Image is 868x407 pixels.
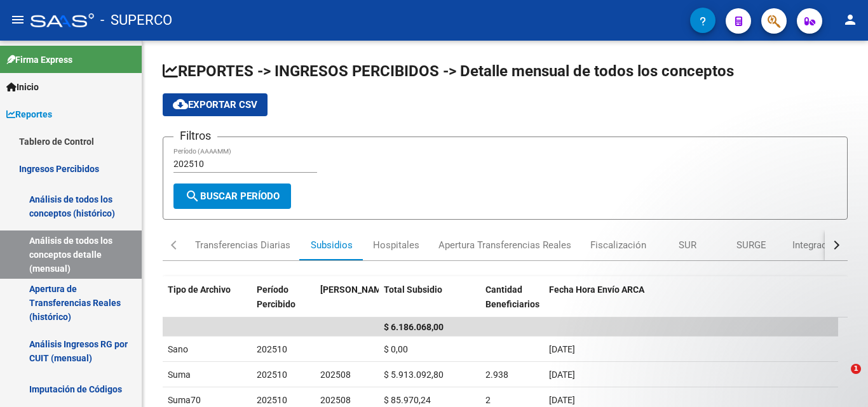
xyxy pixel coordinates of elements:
span: Total Subsidio [384,284,442,295]
datatable-header-cell: Total Subsidio [379,276,480,332]
span: Reportes [6,107,52,121]
span: Inicio [6,80,39,94]
iframe: Intercom live chat [825,364,855,394]
mat-icon: search [185,189,200,204]
span: Sano [168,344,188,354]
span: $ 0,00 [384,344,408,354]
div: Apertura Transferencias Reales [438,238,571,252]
span: Suma70 [168,395,201,405]
datatable-header-cell: Período Devengado [315,276,379,332]
span: $ 5.913.092,80 [384,370,444,380]
datatable-header-cell: Tipo de Archivo [163,276,252,332]
span: 202510 [257,344,287,354]
span: Suma [168,370,191,380]
span: $ 85.970,24 [384,395,431,405]
span: Buscar Período [185,190,280,202]
span: [PERSON_NAME] [320,284,389,295]
div: SURGE [736,238,766,252]
button: Exportar CSV [163,93,268,116]
span: - SUPERCO [100,6,172,34]
span: 202508 [320,395,351,405]
span: 202510 [257,370,287,380]
mat-icon: cloud_download [173,97,188,112]
span: Exportar CSV [173,99,257,110]
span: Cantidad Beneficiarios [485,284,539,309]
div: Fiscalización [590,238,646,252]
div: Transferencias Diarias [195,238,290,252]
div: Hospitales [373,238,419,252]
span: $ 6.186.068,00 [384,322,444,332]
div: Integración [792,238,840,252]
datatable-header-cell: Período Percibido [252,276,315,332]
span: 2 [485,395,491,405]
span: Firma Express [6,53,72,67]
span: [DATE] [549,344,575,354]
datatable-header-cell: Fecha Hora Envío ARCA [544,276,838,332]
span: REPORTES -> INGRESOS PERCIBIDOS -> Detalle mensual de todos los conceptos [163,62,734,80]
span: 2.938 [485,370,508,380]
span: 1 [851,364,861,374]
datatable-header-cell: Cantidad Beneficiarios [480,276,544,332]
div: Subsidios [311,238,353,252]
span: [DATE] [549,395,575,405]
span: Período Percibido [257,284,295,309]
span: Fecha Hora Envío ARCA [549,284,644,295]
div: SUR [679,238,696,252]
span: Tipo de Archivo [168,284,231,295]
mat-icon: person [843,12,858,27]
span: 202510 [257,395,287,405]
span: [DATE] [549,370,575,380]
mat-icon: menu [10,12,25,27]
span: 202508 [320,370,351,380]
button: Buscar Período [173,183,291,209]
h3: Filtros [173,127,217,145]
